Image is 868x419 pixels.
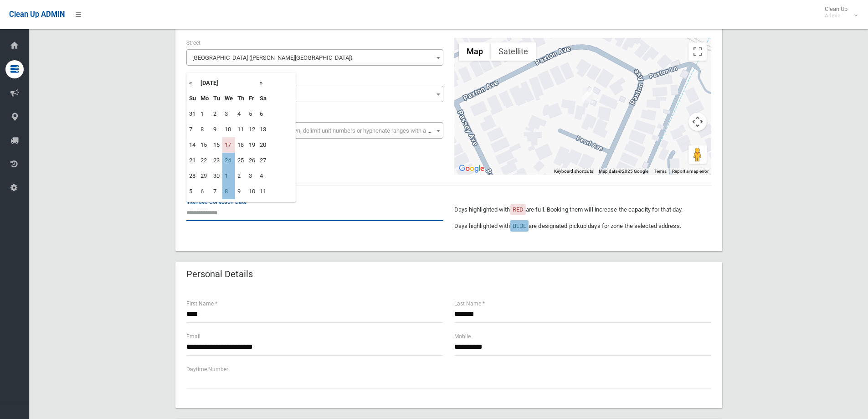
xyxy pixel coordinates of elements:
[599,169,648,174] span: Map data ©2025 Google
[175,265,264,283] header: Personal Details
[192,127,447,134] span: Select the unit number from the dropdown, delimit unit numbers or hyphenate ranges with a comma
[247,106,257,122] td: 5
[187,153,198,168] td: 21
[257,153,269,168] td: 27
[491,42,536,61] button: Show satellite imagery
[211,168,222,184] td: 30
[459,42,491,61] button: Show street map
[222,137,235,153] td: 17
[247,153,257,168] td: 26
[211,184,222,199] td: 7
[187,184,198,199] td: 5
[198,75,257,91] th: [DATE]
[247,91,257,106] th: Fr
[257,122,269,137] td: 13
[454,221,711,232] p: Days highlighted with are designated pickup days for zone the selected address.
[198,122,211,137] td: 8
[186,86,443,102] span: 6
[187,91,198,106] th: Su
[222,91,235,106] th: We
[198,106,211,122] td: 1
[187,75,198,91] th: «
[247,184,257,199] td: 10
[235,168,247,184] td: 2
[257,137,269,153] td: 20
[820,5,857,19] span: Clean Up
[688,113,707,131] button: Map camera controls
[257,184,269,199] td: 11
[198,184,211,199] td: 6
[222,122,235,137] td: 10
[222,106,235,122] td: 3
[654,169,667,174] a: Terms (opens in new tab)
[9,10,65,19] span: Clean Up ADMIN
[211,137,222,153] td: 16
[688,42,707,61] button: Toggle fullscreen view
[187,168,198,184] td: 28
[198,168,211,184] td: 29
[211,106,222,122] td: 2
[187,122,198,137] td: 7
[211,153,222,168] td: 23
[247,122,257,137] td: 12
[247,137,257,153] td: 19
[198,137,211,153] td: 15
[235,91,247,106] th: Th
[235,137,247,153] td: 18
[247,168,257,184] td: 3
[257,91,269,106] th: Sa
[513,206,524,213] span: RED
[222,168,235,184] td: 1
[189,88,441,101] span: 6
[211,122,222,137] td: 9
[513,222,526,229] span: BLUE
[257,106,269,122] td: 6
[235,153,247,168] td: 25
[235,122,247,137] td: 11
[457,163,487,175] a: Open this area in Google Maps (opens a new window)
[672,169,709,174] a: Report a map error
[825,12,847,19] small: Admin
[454,204,711,215] p: Days highlighted with are full. Booking them will increase the capacity for that day.
[187,106,198,122] td: 31
[211,91,222,106] th: Tu
[186,49,443,66] span: Pearl Avenue (BELMORE 2192)
[257,75,269,91] th: »
[554,168,593,175] button: Keyboard shortcuts
[688,145,707,164] button: Drag Pegman onto the map to open Street View
[222,184,235,199] td: 8
[235,184,247,199] td: 9
[582,88,593,103] div: 6 Pearl Avenue, BELMORE NSW 2192
[198,91,211,106] th: Mo
[235,106,247,122] td: 4
[187,137,198,153] td: 14
[457,163,487,175] img: Google
[189,52,441,64] span: Pearl Avenue (BELMORE 2192)
[198,153,211,168] td: 22
[257,168,269,184] td: 4
[222,153,235,168] td: 24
